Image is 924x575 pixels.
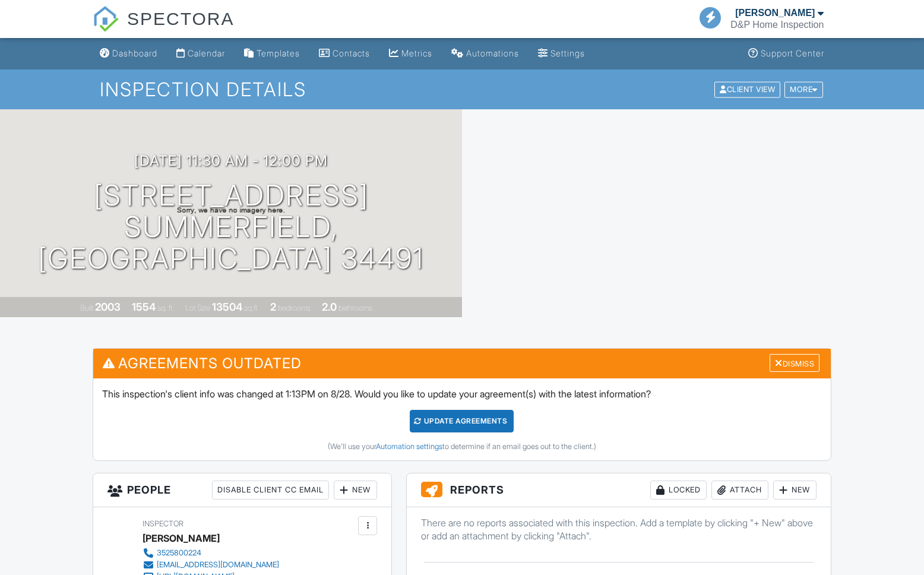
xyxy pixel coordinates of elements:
[550,48,585,58] div: Settings
[143,529,220,547] div: [PERSON_NAME]
[322,301,337,313] div: 2.0
[95,43,162,65] a: Dashboard
[185,304,210,312] span: Lot Size
[407,473,831,507] h3: Reports
[714,81,780,97] div: Client View
[143,559,279,571] a: [EMAIL_ADDRESS][DOMAIN_NAME]
[650,481,707,500] div: Locked
[143,547,279,559] a: 3525800224
[212,301,242,313] div: 13504
[172,43,230,65] a: Calendar
[773,481,817,500] div: New
[19,180,443,274] h1: [STREET_ADDRESS] SUMMERFIELD, [GEOGRAPHIC_DATA] 34491
[533,43,590,65] a: Settings
[711,481,768,500] div: Attach
[401,48,432,58] div: Metrics
[100,79,824,100] h1: Inspection Details
[244,304,259,312] span: sq.ft.
[384,43,437,65] a: Metrics
[93,473,392,507] h3: People
[278,304,311,312] span: bedrooms
[257,48,300,58] div: Templates
[713,84,783,93] a: Client View
[93,18,235,40] a: SPECTORA
[466,48,519,58] div: Automations
[112,48,157,58] div: Dashboard
[93,6,119,32] img: The Best Home Inspection Software - Spectora
[784,81,823,97] div: More
[212,481,329,500] div: Disable Client CC Email
[95,301,121,313] div: 2003
[376,442,442,451] a: Automation settings
[770,354,819,372] div: Dismiss
[143,519,183,528] span: Inspector
[314,43,375,65] a: Contacts
[93,349,831,378] h3: Agreements Outdated
[239,43,305,65] a: Templates
[735,7,815,19] div: [PERSON_NAME]
[188,48,225,58] div: Calendar
[157,560,279,570] div: [EMAIL_ADDRESS][DOMAIN_NAME]
[157,304,174,312] span: sq. ft.
[447,43,524,65] a: Automations (Basic)
[132,301,156,313] div: 1554
[761,48,824,58] div: Support Center
[270,301,276,313] div: 2
[410,410,514,432] div: Update Agreements
[157,548,201,558] div: 3525800224
[421,516,817,543] p: There are no reports associated with this inspection. Add a template by clicking "+ New" above or...
[743,43,829,65] a: Support Center
[127,6,235,31] span: SPECTORA
[80,304,93,312] span: Built
[134,153,328,169] h3: [DATE] 11:30 am - 12:00 pm
[102,442,822,451] div: (We'll use your to determine if an email goes out to the client.)
[333,48,370,58] div: Contacts
[334,481,377,500] div: New
[93,378,831,460] div: This inspection's client info was changed at 1:13PM on 8/28. Would you like to update your agreem...
[730,19,824,31] div: D&P Home Inspection
[338,304,372,312] span: bathrooms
